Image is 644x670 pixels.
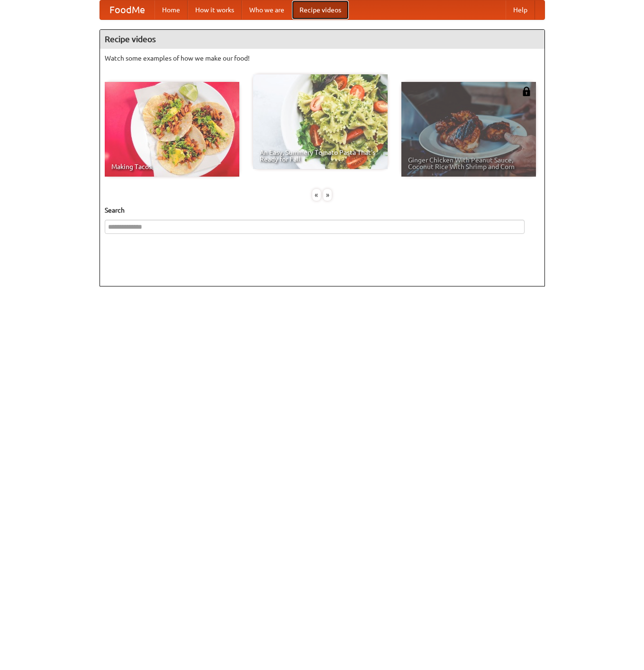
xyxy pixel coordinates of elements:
a: How it works [188,0,242,19]
div: « [312,189,321,201]
span: Making Tacos [111,163,233,170]
h5: Search [105,205,540,215]
a: FoodMe [100,0,154,19]
p: Watch some examples of how we make our food! [105,54,540,63]
a: An Easy, Summery Tomato Pasta That's Ready for Fall [253,74,388,169]
img: 483408.png [522,87,531,96]
h4: Recipe videos [100,30,544,49]
div: » [323,189,332,201]
a: Making Tacos [105,82,239,177]
a: Who we are [242,0,292,19]
a: Recipe videos [292,0,349,19]
a: Help [506,0,535,19]
a: Home [154,0,188,19]
span: An Easy, Summery Tomato Pasta That's Ready for Fall [260,149,381,162]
